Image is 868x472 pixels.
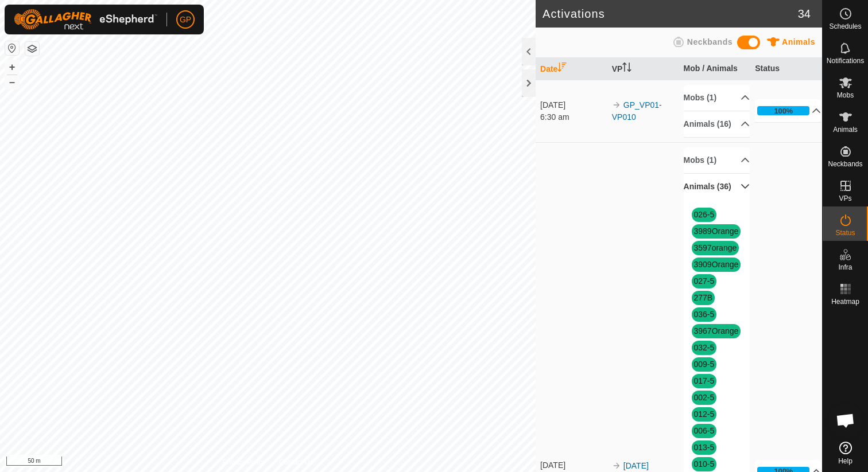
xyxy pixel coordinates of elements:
span: Schedules [829,23,861,30]
p-sorticon: Activate to sort [622,64,631,73]
a: Help [823,437,868,469]
th: VP [607,58,679,80]
button: Reset Map [5,41,19,55]
a: 036-5 [694,310,715,319]
a: Privacy Policy [222,457,265,467]
div: [DATE] [540,459,606,471]
p-accordion-header: Mobs (1) [684,147,750,173]
p-sorticon: Activate to sort [557,64,567,73]
a: 010-5 [694,459,715,469]
span: Notifications [827,57,864,64]
a: 013-5 [694,443,715,452]
a: 017-5 [694,376,715,385]
span: GP [180,14,191,26]
a: 3909Orange [694,260,739,269]
div: Open chat [828,403,863,438]
a: 277B [694,293,713,302]
p-accordion-header: Animals (36) [684,174,750,200]
th: Date [536,58,607,80]
a: 006-5 [694,426,715,435]
a: 3597orange [694,243,737,252]
a: GP_VP01-VP010 [612,100,662,122]
img: Gallagher Logo [14,9,157,30]
button: + [5,60,19,74]
img: arrow [612,461,621,470]
span: 34 [798,5,811,22]
span: Heatmap [831,298,859,305]
a: Contact Us [279,457,313,467]
span: Mobs [837,92,854,99]
span: Neckbands [687,37,733,46]
span: Infra [838,264,852,271]
span: VPs [839,195,851,202]
div: 100% [757,106,809,115]
button: Map Layers [25,42,39,56]
div: [DATE] [540,99,606,111]
a: 032-5 [694,343,715,352]
div: 100% [774,106,793,116]
a: 009-5 [694,360,715,369]
span: Animals [782,37,815,46]
a: 027-5 [694,276,715,286]
a: 002-5 [694,393,715,402]
p-accordion-header: Animals (16) [684,111,750,137]
h2: Activations [542,7,798,21]
a: 3989Orange [694,227,739,236]
th: Status [750,58,822,80]
span: Animals [833,126,858,133]
span: Help [838,458,852,465]
div: 6:30 am [540,111,606,123]
a: 012-5 [694,409,715,419]
img: arrow [612,100,621,110]
a: 3967Orange [694,326,739,336]
th: Mob / Animals [679,58,751,80]
p-accordion-header: 100% [755,99,821,122]
p-accordion-header: Mobs (1) [684,85,750,111]
button: – [5,75,19,89]
a: 026-5 [694,210,715,219]
span: Status [835,229,855,236]
span: Neckbands [828,161,862,167]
